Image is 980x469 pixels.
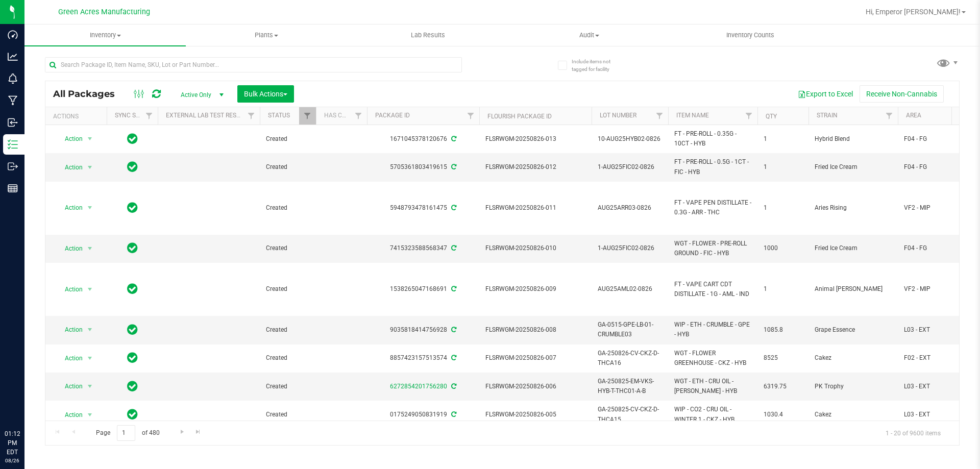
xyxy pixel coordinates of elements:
[266,410,310,419] span: Created
[598,377,662,396] span: GA-250825-EM-VKS-HYB-T-THC01-A-B
[904,203,968,213] span: VF2 - MIP
[674,239,751,258] span: WGT - FLOWER - PRE-ROLL GROUND - FIC - HYB
[115,112,154,119] a: Sync Status
[127,379,138,393] span: In Sync
[58,8,150,16] span: Green Acres Manufacturing
[485,353,585,363] span: FLSRWGM-20250826-007
[598,320,662,339] span: GA-0515-GPE-LB-01-CRUMBLE03
[175,425,189,439] a: Go to the next page
[266,162,310,172] span: Created
[84,201,96,215] span: select
[127,241,138,255] span: In Sync
[509,31,669,40] span: Audit
[815,134,892,144] span: Hybrid Blend
[815,325,892,335] span: Grape Essence
[316,107,367,125] th: Has COA
[485,203,585,213] span: FLSRWGM-20250826-011
[84,282,96,297] span: select
[186,31,347,40] span: Plants
[84,408,96,422] span: select
[365,243,481,253] div: 7415323588568347
[390,383,447,390] a: 6272854201756280
[166,112,246,119] a: External Lab Test Result
[87,425,168,441] span: Page of 480
[56,282,83,297] span: Action
[764,410,802,419] span: 1030.4
[877,425,949,440] span: 1 - 20 of 9600 items
[741,107,757,125] a: Filter
[299,107,316,125] a: Filter
[674,405,751,424] span: WIP - CO2 - CRU OIL - WINTER 1 - CKZ - HYB
[598,349,662,368] span: GA-250826-CV-CKZ-D-THCA16
[904,134,968,144] span: F04 - FG
[56,408,83,422] span: Action
[866,8,961,16] span: Hi, Emperor [PERSON_NAME]!
[84,160,96,175] span: select
[266,203,310,213] span: Created
[904,284,968,294] span: VF2 - MIP
[127,351,138,365] span: In Sync
[365,203,481,213] div: 5948793478161475
[598,203,662,213] span: AUG25ARR03-0826
[244,90,287,98] span: Bulk Actions
[266,325,310,335] span: Created
[485,410,585,419] span: FLSRWGM-20250826-005
[56,132,83,146] span: Action
[598,405,662,424] span: GA-250825-CV-CKZ-D-THCA15
[191,425,206,439] a: Go to the last page
[127,407,138,422] span: In Sync
[766,113,777,120] a: Qty
[815,162,892,172] span: Fried Ice Cream
[56,379,83,393] span: Action
[8,183,18,193] inline-svg: Reports
[56,323,83,337] span: Action
[268,112,290,119] a: Status
[45,57,462,72] input: Search Package ID, Item Name, SKU, Lot or Part Number...
[127,201,138,215] span: In Sync
[450,326,456,333] span: Sync from Compliance System
[508,24,670,46] a: Audit
[815,382,892,391] span: PK Trophy
[127,160,138,174] span: In Sync
[670,24,831,46] a: Inventory Counts
[674,320,751,339] span: WIP - ETH - CRUMBLE - GPE - HYB
[598,134,662,144] span: 10-AUG25HYB02-0826
[53,113,103,120] div: Actions
[56,201,83,215] span: Action
[904,410,968,419] span: L03 - EXT
[764,134,802,144] span: 1
[904,353,968,363] span: F02 - EXT
[904,243,968,253] span: F04 - FG
[764,353,802,363] span: 8525
[450,383,456,390] span: Sync from Compliance System
[127,323,138,337] span: In Sync
[266,353,310,363] span: Created
[764,203,802,213] span: 1
[485,284,585,294] span: FLSRWGM-20250826-009
[266,382,310,391] span: Created
[117,425,135,441] input: 1
[8,73,18,84] inline-svg: Monitoring
[365,410,481,419] div: 0175249050831919
[815,203,892,213] span: Aries Rising
[450,354,456,361] span: Sync from Compliance System
[674,157,751,177] span: FT - PRE-ROLL - 0.5G - 1CT - FIC - HYB
[365,353,481,363] div: 8857423157513574
[84,323,96,337] span: select
[674,129,751,149] span: FT - PRE-ROLL - 0.35G - 10CT - HYB
[485,325,585,335] span: FLSRWGM-20250826-008
[266,243,310,253] span: Created
[24,24,186,46] a: Inventory
[450,285,456,292] span: Sync from Compliance System
[186,24,347,46] a: Plants
[84,379,96,393] span: select
[676,112,709,119] a: Item Name
[365,284,481,294] div: 1538265047168691
[53,88,125,100] span: All Packages
[450,244,456,252] span: Sync from Compliance System
[127,282,138,296] span: In Sync
[598,284,662,294] span: AUG25AML02-0826
[450,163,456,170] span: Sync from Compliance System
[350,107,367,125] a: Filter
[450,135,456,142] span: Sync from Compliance System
